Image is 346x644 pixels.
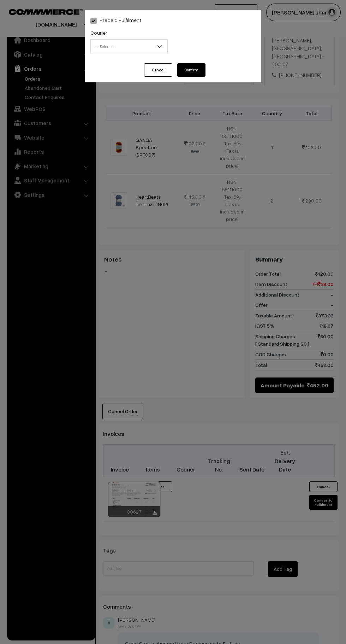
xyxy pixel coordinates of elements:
[90,39,168,53] span: -- Select --
[144,63,172,77] button: Cancel
[90,29,107,36] label: Courier
[91,40,167,53] span: -- Select --
[177,63,205,77] button: Confirm
[90,16,141,24] label: Prepaid Fulfilment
